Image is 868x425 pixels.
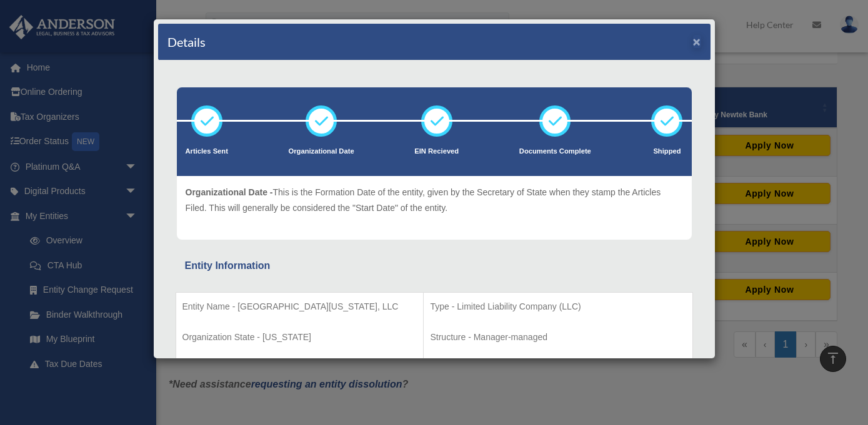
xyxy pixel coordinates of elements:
p: Organizational Date [289,145,354,158]
p: Shipped [651,145,682,158]
p: Articles Sent [186,145,228,158]
p: Organization State - [US_STATE] [182,330,417,345]
span: Organizational Date - [186,187,273,197]
p: Structure - Manager-managed [430,330,686,345]
p: Type - Limited Liability Company (LLC) [430,299,686,315]
p: EIN Recieved [414,145,459,158]
div: Entity Information [185,257,684,275]
p: Entity Name - [GEOGRAPHIC_DATA][US_STATE], LLC [182,299,417,315]
button: × [693,35,701,48]
p: This is the Formation Date of the entity, given by the Secretary of State when they stamp the Art... [186,185,683,215]
p: Documents Complete [519,145,591,158]
h4: Details [167,33,206,51]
